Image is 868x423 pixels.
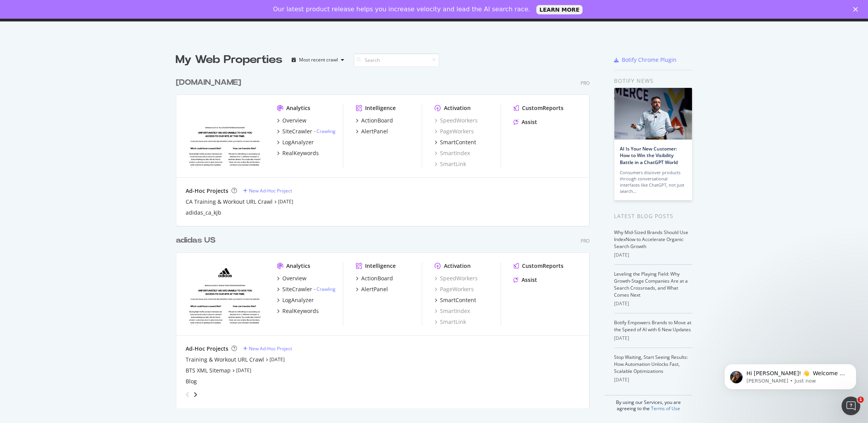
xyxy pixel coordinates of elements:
[522,262,564,270] div: CustomReports
[435,296,476,304] a: SmartContent
[186,198,273,206] a: CA Training & Workout URL Crawl
[186,378,197,385] a: Blog
[614,335,692,342] div: [DATE]
[435,274,478,282] a: SpeedWorkers
[365,262,396,270] div: Intelligence
[282,149,319,157] div: RealKeywords
[176,235,216,246] div: adidas US
[277,307,319,315] a: RealKeywords
[361,117,393,124] div: ActionBoard
[277,128,336,135] a: SiteCrawler- Crawling
[176,77,241,88] div: [DOMAIN_NAME]
[581,238,590,244] div: Pro
[354,53,439,67] input: Search
[622,56,677,64] div: Botify Chrome Plugin
[277,117,306,124] a: Overview
[853,7,861,12] div: Close
[249,187,292,194] div: New Ad-Hoc Project
[243,187,292,194] a: New Ad-Hoc Project
[435,285,474,293] a: PageWorkers
[273,5,530,13] div: Our latest product release helps you increase velocity and lead the AI search race.
[435,117,478,124] a: SpeedWorkers
[435,318,466,326] a: SmartLink
[282,274,306,282] div: Overview
[282,296,314,304] div: LogAnalyzer
[614,252,692,259] div: [DATE]
[522,118,537,126] div: Assist
[176,52,283,68] div: My Web Properties
[842,397,860,415] iframe: Intercom live chat
[365,104,396,112] div: Intelligence
[186,356,264,364] div: Training & Workout URL Crawl
[193,391,198,399] div: angle-right
[277,138,314,146] a: LogAnalyzer
[270,356,285,363] a: [DATE]
[282,128,312,135] div: SiteCrawler
[614,56,677,64] a: Botify Chrome Plugin
[314,286,336,292] div: -
[444,262,471,270] div: Activation
[444,104,471,112] div: Activation
[278,198,293,205] a: [DATE]
[317,286,336,292] a: Crawling
[186,262,264,325] img: adidas.com/us
[356,117,393,124] a: ActionBoard
[186,187,228,195] div: Ad-Hoc Projects
[286,262,310,270] div: Analytics
[361,128,388,135] div: AlertPanel
[277,285,336,293] a: SiteCrawler- Crawling
[651,405,680,412] a: Terms of Use
[522,276,537,284] div: Assist
[614,319,692,333] a: Botify Empowers Brands to Move at the Speed of AI with 6 New Updates
[176,68,596,408] div: grid
[614,229,689,250] a: Why Mid-Sized Brands Should Use IndexNow to Accelerate Organic Search Growth
[513,276,537,284] a: Assist
[614,271,688,298] a: Leveling the Playing Field: Why Growth-Stage Companies Are at a Search Crossroads, and What Comes...
[249,345,292,352] div: New Ad-Hoc Project
[277,149,319,157] a: RealKeywords
[536,5,583,14] a: LEARN MORE
[186,367,231,374] a: BTS XML Sitemap
[858,397,864,403] span: 1
[314,128,336,135] div: -
[620,145,678,165] a: AI Is Your New Customer: How to Win the Visibility Battle in a ChatGPT World
[435,160,466,168] a: SmartLink
[361,274,393,282] div: ActionBoard
[620,170,686,194] div: Consumers discover products through conversational interfaces like ChatGPT, not just search…
[282,307,319,315] div: RealKeywords
[440,296,476,304] div: SmartContent
[435,138,476,146] a: SmartContent
[243,345,292,352] a: New Ad-Hoc Project
[435,307,470,315] a: SmartIndex
[282,285,312,293] div: SiteCrawler
[614,77,692,85] div: Botify news
[356,274,393,282] a: ActionBoard
[186,209,221,217] div: adidas_ca_kjb
[286,104,310,112] div: Analytics
[614,88,692,140] img: AI Is Your New Customer: How to Win the Visibility Battle in a ChatGPT World
[176,235,219,246] a: adidas US
[522,104,564,112] div: CustomReports
[513,104,564,112] a: CustomReports
[435,149,470,157] a: SmartIndex
[513,118,537,126] a: Assist
[440,138,476,146] div: SmartContent
[299,58,338,62] div: Most recent crawl
[614,212,692,220] div: Latest Blog Posts
[277,296,314,304] a: LogAnalyzer
[277,274,306,282] a: Overview
[605,395,692,412] div: By using our Services, you are agreeing to the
